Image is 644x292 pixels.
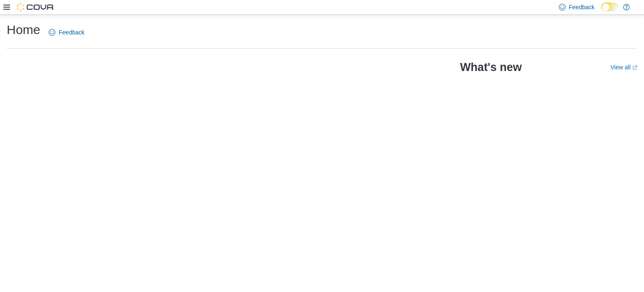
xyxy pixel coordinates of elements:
[601,11,602,12] span: Dark Mode
[7,21,40,38] h1: Home
[17,3,55,11] img: Cova
[569,3,595,11] span: Feedback
[59,28,84,37] span: Feedback
[610,64,637,71] a: View allExternal link
[632,65,637,70] svg: External link
[601,3,619,11] input: Dark Mode
[460,61,522,74] h2: What's new
[45,24,88,41] a: Feedback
